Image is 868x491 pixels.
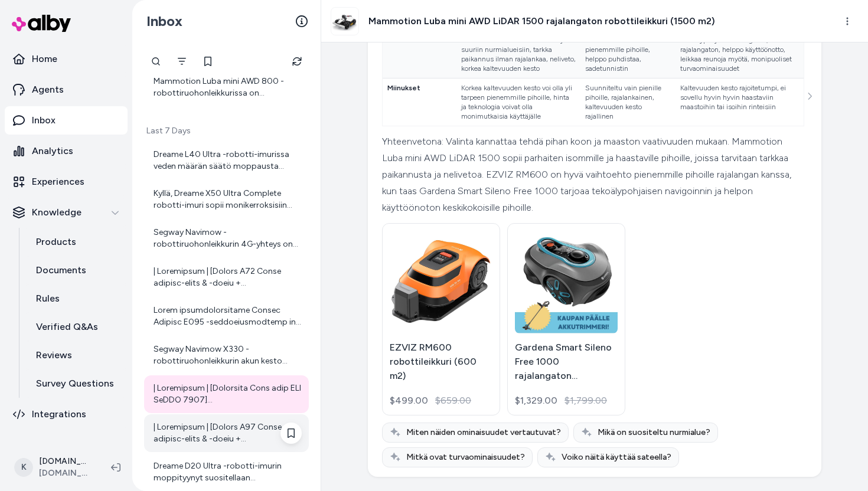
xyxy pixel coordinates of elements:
p: Products [36,235,76,249]
div: | Loremipsum | [Dolors A72 Conse adipisc-elits & -doeiu + temporincididunt](utlab://etd.magnaali.... [154,266,302,289]
div: $499.00 [390,394,428,408]
p: Experiences [32,175,84,189]
a: Segway Navimow X330 -robottiruohonleikkurin akun kesto riippuu käytöstä, nurmikon koosta ja leikk... [144,336,309,374]
div: Segway Navimow -robottiruohonleikkurin 4G-yhteys on ilmainen ensimmäisen vuoden ajan. Tämän jälke... [154,227,302,250]
a: Integrations [5,400,128,428]
a: Verified Q&As [24,313,128,341]
span: [DOMAIN_NAME] [39,467,92,479]
span: $1,799.00 [564,394,607,408]
img: MammotionLubaMini1500AWDLiDAR_13_1.jpg [331,8,358,35]
button: Filter [170,50,194,73]
a: Mammotion Luba mini AWD 800 -robottiruohonleikkurissa on automaattinen valaistus, joka aktivoituu... [144,68,309,106]
p: Reviews [36,348,72,362]
a: Agents [5,76,128,104]
a: Survey Questions [24,369,128,398]
p: Gardena Smart Sileno Free 1000 rajalangaton robottileikkuri (1000 m2) [515,341,618,383]
div: | Loremipsum | [Dolorsita Cons adip ELI SeDDO 7907](eiusm://tem.incididu.ut/laboreet/doloremag-al... [154,382,302,406]
a: Dreame D20 Ultra -robotti-imurin moppityynyt suositellaan vaihdettavaksi noin 1–3 kuukauden välei... [144,453,309,491]
td: Korkea kaltevuuden kesto voi olla yli tarpeen pienemmille pihoille, hinta ja teknologia voivat ol... [456,78,580,126]
button: Refresh [285,50,309,73]
p: Analytics [32,144,73,158]
div: Mammotion Luba mini AWD 800 -robottiruohonleikkurissa on automaattinen valaistus, joka aktivoituu... [154,76,302,99]
a: | Loremipsum | [Dolors A72 Conse adipisc-elits & -doeiu + temporincididunt](utlab://etd.magnaali.... [144,258,309,296]
a: | Loremipsum | [Dolors A97 Conse adipisc-elits & -doeiu + temporincididunt](utlab://etd.magnaali.... [144,414,309,452]
span: $659.00 [435,394,471,408]
a: Documents [24,256,128,284]
span: K [14,458,33,477]
p: Verified Q&As [36,320,98,334]
div: Yhteenvetona: Valinta kannattaa tehdä pihan koon ja maaston vaativuuden mukaan. Mammotion Luba mi... [382,133,804,216]
div: Kyllä, Dreame X50 Ultra Complete robotti-imuri sopii monikerroksisiin asuntoihin. Laitteen muisti... [154,188,302,211]
h3: Mammotion Luba mini AWD LiDAR 1500 rajalangaton robottileikkuri (1500 m2) [368,14,715,28]
span: Mikä on suositeltu nurmialue? [598,427,710,438]
a: Experiences [5,168,128,196]
button: See more [802,89,817,103]
span: Miten näiden ominaisuudet vertautuvat? [406,427,561,438]
a: Analytics [5,137,128,165]
p: Survey Questions [36,377,114,391]
strong: Miinukset [387,84,420,92]
a: Gardena Smart Sileno Free 1000 rajalangaton robottileikkuri (1000 m2)Gardena Smart Sileno Free 10... [507,223,625,415]
a: Kyllä, Dreame X50 Ultra Complete robotti-imuri sopii monikerroksisiin asuntoihin. Laitteen muisti... [144,181,309,218]
a: Home [5,45,128,73]
td: Suunniteltu vain pienille pihoille, rajalankainen, kaltevuuden kesto rajallinen [580,78,676,126]
a: Reviews [24,341,128,369]
a: EZVIZ RM600 robottileikkuri (600 m2)EZVIZ RM600 robottileikkuri (600 m2)$499.00$659.00 [382,223,500,415]
img: alby Logo [12,15,71,32]
div: $1,329.00 [515,394,557,408]
p: EZVIZ RM600 robottileikkuri (600 m2) [390,341,492,383]
a: Lorem ipsumdolorsitame Consec Adipisc E095 -seddoeiusmodtemp in utlabo etd 8025 m² aliquaenimadm ... [144,297,309,335]
span: Mitkä ovat turvaominaisuudet? [406,451,525,463]
a: Dreame L40 Ultra -robotti-imurissa veden määrän säätö moppausta varten onnistuu mobiilisovellukse... [144,142,309,179]
p: Agents [32,83,64,97]
p: Documents [36,263,86,277]
a: Segway Navimow -robottiruohonleikkurin 4G-yhteys on ilmainen ensimmäisen vuoden ajan. Tämän jälke... [144,220,309,257]
div: Lorem ipsumdolorsitame Consec Adipisc E095 -seddoeiusmodtemp in utlabo etd 8025 m² aliquaenimadm ... [154,305,302,328]
h2: Inbox [146,12,182,30]
p: Home [32,52,57,66]
td: Tekoälypohjainen navigointi, rajalangaton, helppo käyttöönotto, leikkaa reunoja myötä, monipuolis... [676,31,804,78]
a: | Loremipsum | [Dolorsita Cons adip ELI SeDDO 7907](eiusm://tem.incididu.ut/laboreet/doloremag-al... [144,375,309,413]
button: Knowledge [5,198,128,227]
img: EZVIZ RM600 robottileikkuri (600 m2) [390,238,492,326]
td: Soveltuu haastaviin maastoihin ja suuriin nurmialueisiin, tarkka paikannus ilman rajalankaa, neli... [456,31,580,78]
td: Edullinen vaihtoehto pienemmille pihoille, helppo puhdistaa, sadetunnistin [580,31,676,78]
div: Dreame D20 Ultra -robotti-imurin moppityynyt suositellaan vaihdettavaksi noin 1–3 kuukauden välei... [154,460,302,484]
a: Inbox [5,106,128,135]
td: Kaltevuuden kesto rajoitetumpi, ei sovellu hyvin hyvin haastaviin maastoihin tai isoihin rinteisiin [676,78,804,126]
div: | Loremipsum | [Dolors A97 Conse adipisc-elits & -doeiu + temporincididunt](utlab://etd.magnaali.... [154,421,302,445]
a: Rules [24,284,128,313]
img: Gardena Smart Sileno Free 1000 rajalangaton robottileikkuri (1000 m2) [515,231,618,333]
button: K[DOMAIN_NAME] Shopify[DOMAIN_NAME] [7,449,102,486]
p: Integrations [32,407,86,421]
p: [DOMAIN_NAME] Shopify [39,456,92,467]
div: Segway Navimow X330 -robottiruohonleikkurin akun kesto riippuu käytöstä, nurmikon koosta ja leikk... [154,343,302,367]
p: Last 7 Days [144,125,309,137]
div: Dreame L40 Ultra -robotti-imurissa veden määrän säätö moppausta varten onnistuu mobiilisovellukse... [154,149,302,172]
p: Knowledge [32,205,81,220]
a: Products [24,228,128,256]
p: Rules [36,292,60,306]
span: Voiko näitä käyttää sateella? [562,451,671,463]
p: Inbox [32,113,56,127]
